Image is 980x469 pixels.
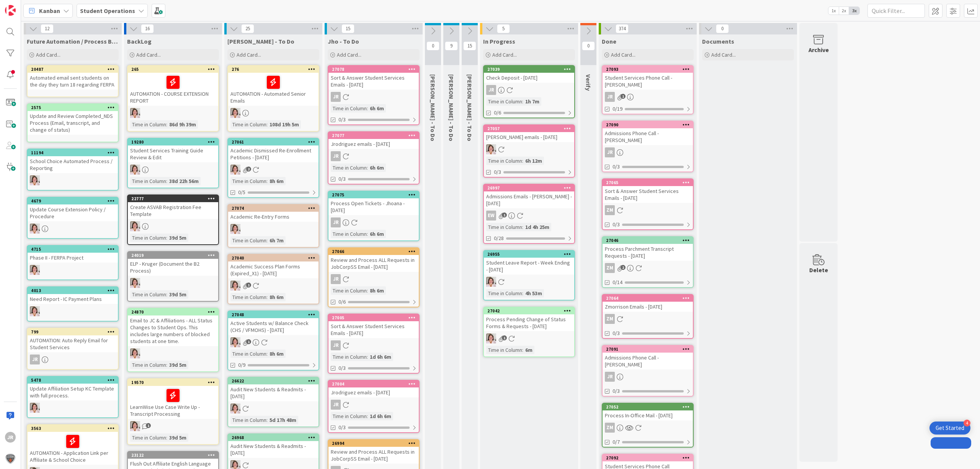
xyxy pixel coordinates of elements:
div: 19280 [131,139,218,145]
div: Create ASVAB Registration Fee Template [128,202,218,219]
div: Sort & Answer Student Services Emails - [DATE] [328,321,419,338]
div: 6h 12m [523,157,544,165]
div: 2575Update and Review Completed_NDS Process (Email, transcript, and change of status) [28,104,118,135]
div: Time in Column [486,97,522,106]
div: 799 [31,329,118,335]
div: 27090 [606,122,693,127]
div: ZM [605,205,615,215]
div: EW [128,221,218,231]
span: 0/6 [494,109,501,117]
a: 27065Sort & Answer Student Services Emails - [DATE]ZM0/3 [602,178,694,230]
a: 265AUTOMATION - COURSE EXTENSION REPORTEWTime in Column:86d 9h 39m [127,65,219,132]
div: EW [228,224,318,234]
input: Quick Filter... [867,4,925,18]
div: 276AUTOMATION - Automated Senior Emails [228,66,318,106]
a: 4715Phase II - FERPA ProjectEW [27,245,119,280]
span: 0/19 [612,105,622,113]
span: Kanban [39,6,60,15]
div: 27090Admissions Phone Call - [PERSON_NAME] [603,121,693,145]
span: 1 [246,339,251,344]
div: 11194School Choice Automated Process / Reporting [28,149,118,173]
div: 27077Jrodriguez emails - [DATE] [328,132,419,149]
span: 1 [502,212,507,217]
div: EW [228,337,318,347]
div: 27066Review and Process ALL Requests in JobCorpSS Email - [DATE] [328,248,419,272]
div: Sort & Answer Student Services Emails - [DATE] [603,186,693,203]
div: 24870 [128,309,218,315]
div: 799 [28,328,118,335]
div: 27057 [484,125,574,132]
div: 22777 [128,195,218,202]
img: EW [30,265,40,275]
div: 4013 [28,287,118,294]
a: 27074Academic Re-Entry FormsEWTime in Column:6h 7m [227,204,319,248]
span: : [166,177,167,185]
div: 27042 [487,308,574,314]
span: Add Card... [611,51,635,58]
div: EW [228,165,318,175]
a: 27061Academic Dismissed Re-Enrollment Petitions - [DATE]EWTime in Column:8h 6m0/5 [227,138,319,198]
span: Add Card... [36,51,60,58]
span: Add Card... [711,51,736,58]
div: Student Services Phone Call - [PERSON_NAME] [603,73,693,90]
div: 27074 [228,205,318,212]
span: : [522,97,523,106]
div: School Choice Automated Process / Reporting [28,156,118,173]
div: EW [128,165,218,175]
div: JR [328,92,419,102]
div: 27074 [232,206,318,211]
div: Time in Column [486,223,522,231]
a: 2575Update and Review Completed_NDS Process (Email, transcript, and change of status) [27,103,119,142]
div: EW [484,333,574,343]
a: 26997Admissions Emails - [PERSON_NAME] - [DATE]EWTime in Column:1d 4h 25m0/28 [483,184,575,244]
div: 22777Create ASVAB Registration Fee Template [128,195,218,219]
div: Time in Column [230,293,266,301]
span: : [367,230,368,238]
span: : [266,120,268,129]
span: 0/3 [612,329,620,337]
div: 6m [523,346,534,354]
span: : [522,346,523,354]
a: 27040Academic Success Plan Forms (Expired_X1) - [DATE]EWTime in Column:8h 6m [227,254,319,304]
span: Add Card... [237,51,261,58]
a: 27090Admissions Phone Call - [PERSON_NAME]JR0/3 [602,121,694,172]
div: JR [328,151,419,161]
span: : [166,120,167,129]
span: 0/3 [612,163,620,171]
div: 86d 9h 39m [167,120,198,129]
div: 20487 [31,67,118,72]
div: 27046 [603,237,693,244]
div: 27078 [328,66,419,73]
div: JR [484,85,574,95]
div: Active Students w/ Balance Check (CHS / VFMOHS) - [DATE] [228,318,318,335]
div: 27077 [332,133,419,138]
div: 8h 6m [368,286,386,295]
div: 27046Process Parchment Transcript Requests - [DATE] [603,237,693,261]
div: 11194 [31,150,118,155]
div: EW [28,306,118,316]
div: 24870Email to JC & Affiliations - ALL Status Changes to Student Ops. This includes large numbers ... [128,309,218,346]
span: Add Card... [492,51,517,58]
a: 27042Process Pending Change of Status Forms & Requests - [DATE]EWTime in Column:6m [483,307,575,357]
span: : [266,236,268,245]
span: 0/3 [338,175,346,183]
span: : [166,290,167,299]
div: Time in Column [130,290,166,299]
div: ZM [605,263,615,273]
div: 27042Process Pending Change of Status Forms & Requests - [DATE] [484,307,574,331]
div: 20487Automated email sent students on the day they turn 18 regarding FERPA [28,66,118,90]
div: 2575 [31,105,118,110]
span: 2 [621,265,626,270]
a: 276AUTOMATION - Automated Senior EmailsEWTime in Column:108d 19h 5m [227,65,319,132]
span: 0/28 [494,234,504,242]
div: ZM [603,205,693,215]
div: JR [331,274,341,284]
a: 24019ELP - Kruger (Document the B2 Process)EWTime in Column:39d 5m [127,251,219,302]
a: 4679Update Course Extension Policy / ProcedureEW [27,197,119,239]
span: 1 [502,335,507,340]
div: 799AUTOMATION: Auto Reply Email for Student Services [28,328,118,352]
div: Time in Column [130,120,166,129]
a: 27039Check Deposit - [DATE]JRTime in Column:1h 7m0/6 [483,65,575,118]
span: : [522,223,523,231]
div: 27039 [487,67,574,72]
